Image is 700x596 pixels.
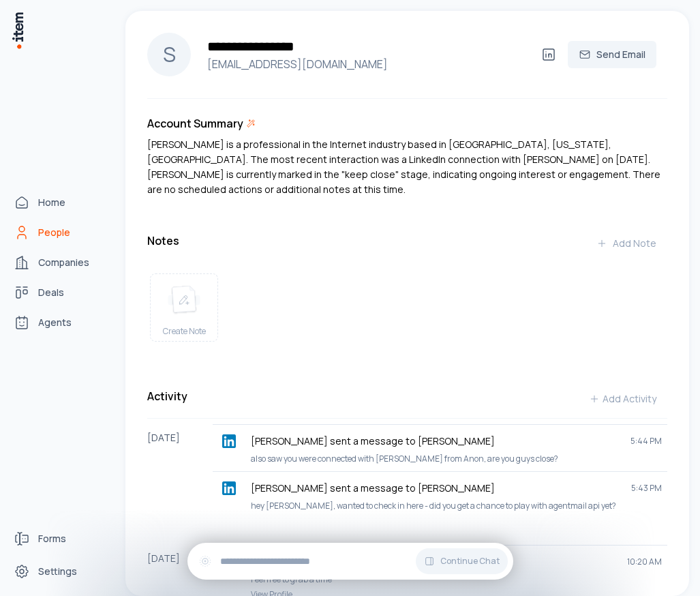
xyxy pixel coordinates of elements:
[8,279,112,306] a: Deals
[147,388,187,404] h3: Activity
[38,316,72,329] span: Agents
[630,436,662,447] span: 5:44 PM
[627,556,662,567] span: 10:20 AM
[568,41,656,68] button: Send Email
[585,230,667,257] button: Add Note
[222,434,236,448] img: linkedin logo
[8,558,112,585] a: Settings
[147,33,191,76] div: S
[251,452,662,466] p: also saw you were connected with [PERSON_NAME] from Anon, are you guys close?
[8,219,112,246] a: People
[596,237,656,250] div: Add Note
[631,483,662,494] span: 5:43 PM
[150,273,218,342] button: create noteCreate Note
[251,434,620,448] p: [PERSON_NAME] sent a message to [PERSON_NAME]
[38,196,65,209] span: Home
[8,189,112,216] a: Home
[38,286,64,299] span: Deals
[163,326,206,337] span: Create Note
[147,137,667,197] p: [PERSON_NAME] is a professional in the Internet industry based in [GEOGRAPHIC_DATA], [US_STATE], ...
[38,532,66,546] span: Forms
[168,285,200,315] img: create note
[147,233,179,249] h3: Notes
[578,385,667,413] button: Add Activity
[38,565,77,578] span: Settings
[11,11,25,50] img: Item Brain Logo
[440,556,500,567] span: Continue Chat
[8,249,112,276] a: Companies
[38,256,89,269] span: Companies
[416,548,508,574] button: Continue Chat
[251,499,662,513] p: hey [PERSON_NAME], wanted to check in here - did you get a chance to play with agentmail api yet?
[251,481,620,495] p: [PERSON_NAME] sent a message to [PERSON_NAME]
[8,525,112,552] a: Forms
[147,115,243,132] h3: Account Summary
[202,56,535,72] h4: [EMAIL_ADDRESS][DOMAIN_NAME]
[187,543,513,580] div: Continue Chat
[222,481,236,495] img: linkedin logo
[8,309,112,336] a: Agents
[38,226,70,239] span: People
[147,424,213,518] div: [DATE]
